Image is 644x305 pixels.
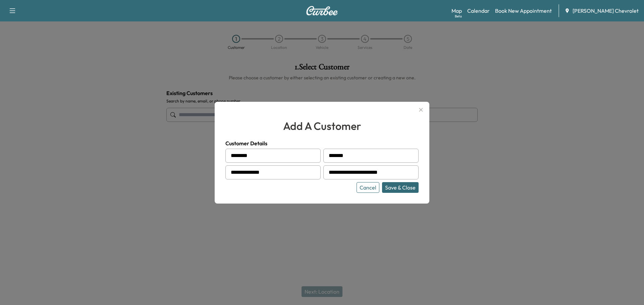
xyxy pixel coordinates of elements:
[573,7,639,15] span: [PERSON_NAME] Chevrolet
[455,14,462,19] div: Beta
[306,6,338,15] img: Curbee Logo
[451,7,462,15] a: MapBeta
[225,139,419,147] h4: Customer Details
[225,118,419,134] h2: add a customer
[467,7,490,15] a: Calendar
[495,7,552,15] a: Book New Appointment
[357,182,379,193] button: Cancel
[382,182,419,193] button: Save & Close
